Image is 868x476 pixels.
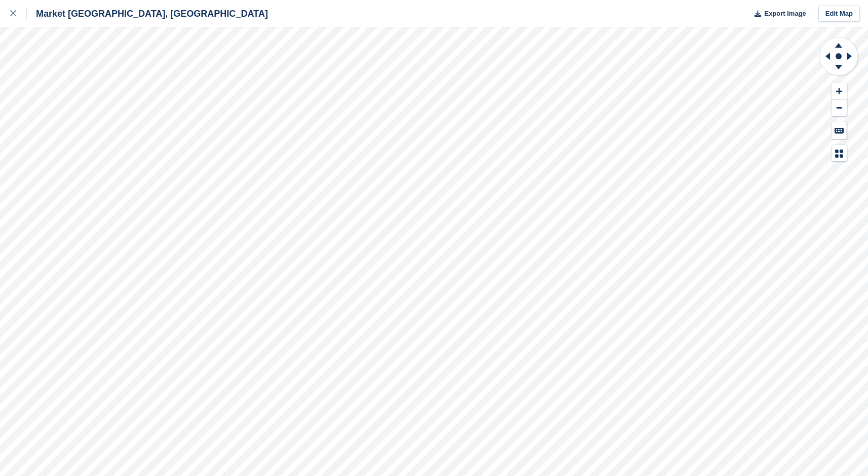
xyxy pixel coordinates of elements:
button: Zoom Out [832,100,847,117]
button: Map Legend [832,145,847,162]
button: Export Image [748,6,806,22]
div: Market [GEOGRAPHIC_DATA], [GEOGRAPHIC_DATA] [27,8,268,20]
button: Zoom In [832,83,847,100]
span: Export Image [764,9,806,19]
button: Keyboard Shortcuts [832,122,847,139]
a: Edit Map [818,6,860,22]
